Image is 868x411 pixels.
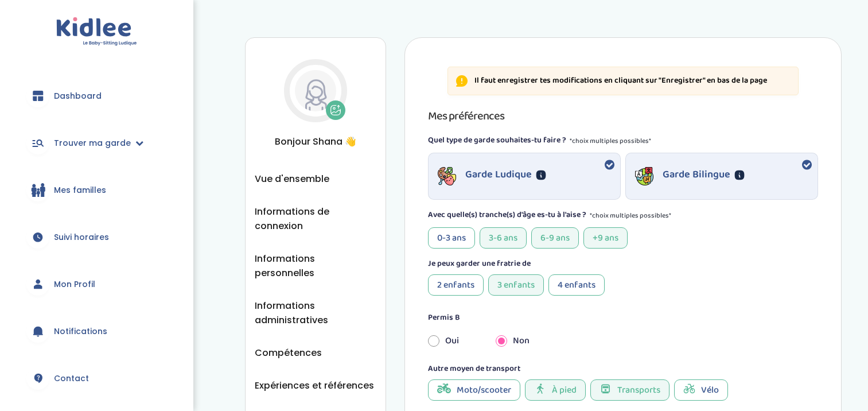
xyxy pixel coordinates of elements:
span: *choix multiples possibles* [570,134,651,148]
label: Permis B [428,312,460,324]
button: Informations personnelles [255,251,376,280]
span: Notifications [54,325,107,338]
a: Suivi horaires [17,216,176,258]
p: Il faut enregistrer tes modifications en cliquant sur "Enregistrer" en bas de la page [474,75,767,87]
button: Informations administratives [255,298,376,327]
img: garde-icon h-16 w-16 [438,167,456,185]
a: Contact [17,358,176,399]
div: +9 ans [583,227,628,249]
span: À pied [552,383,577,397]
img: Avatar [295,70,336,111]
a: Mes familles [17,169,176,211]
div: Non [487,328,555,354]
span: Vélo [701,383,719,397]
button: Informations de connexion [255,204,376,233]
div: 2 enfants [428,274,484,296]
button: Expériences et références [255,378,374,393]
a: Mon Profil [17,263,176,305]
img: logo.svg [56,17,137,46]
span: Mon Profil [54,278,95,290]
h3: Mes préférences [428,107,819,125]
a: Dashboard [17,75,176,117]
p: Garde Bilingue [663,167,730,183]
div: 0-3 ans [428,227,475,249]
span: Mes familles [54,184,106,196]
span: Bonjour Shana 👋 [255,134,376,149]
span: Contact [54,373,89,385]
label: Autre moyen de transport [428,363,520,375]
span: Moto/scooter [457,383,511,397]
a: Notifications [17,311,176,352]
a: Trouver ma garde [17,122,176,164]
div: 3 enfants [488,274,544,296]
img: garde-icon h-16 w-16 [635,167,653,185]
span: Transports [617,383,660,397]
div: 6-9 ans [531,227,579,249]
p: Garde Ludique [465,167,532,183]
label: Je peux garder une fratrie de [428,258,531,270]
div: 4 enfants [548,274,605,296]
div: Oui [419,328,487,354]
span: Suivi horaires [54,231,109,243]
button: Vue d'ensemble [255,172,329,186]
button: Compétences [255,346,322,360]
div: 3-6 ans [480,227,527,249]
span: Dashboard [54,90,102,102]
label: Avec quelle(s) tranche(s) d'âge es-tu à l'aise ? [428,209,586,223]
span: *choix multiples possibles* [590,209,671,223]
label: Quel type de garde souhaites-tu faire ? [428,134,566,148]
span: Trouver ma garde [54,137,131,149]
